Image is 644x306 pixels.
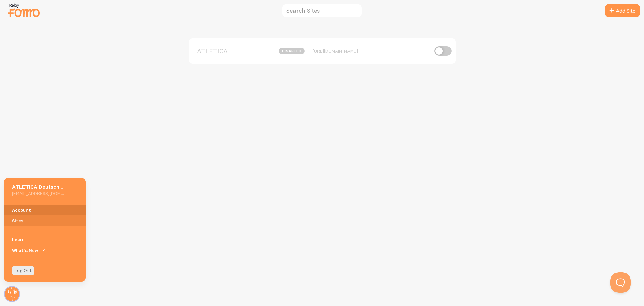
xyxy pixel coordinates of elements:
[197,48,251,54] span: ATLETICA
[313,48,428,54] div: [URL][DOMAIN_NAME]
[12,266,34,275] a: Log Out
[12,190,64,196] h5: [EMAIL_ADDRESS][DOMAIN_NAME]
[12,183,64,190] h5: ATLETICA Deutschland GmbH
[7,2,41,19] img: fomo-relay-logo-orange.svg
[4,215,86,226] a: Sites
[610,272,631,293] iframe: Help Scout Beacon - Open
[4,234,86,245] a: Learn
[4,245,86,256] a: What's New
[41,247,48,254] span: 4
[4,205,86,215] a: Account
[279,48,305,54] span: disabled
